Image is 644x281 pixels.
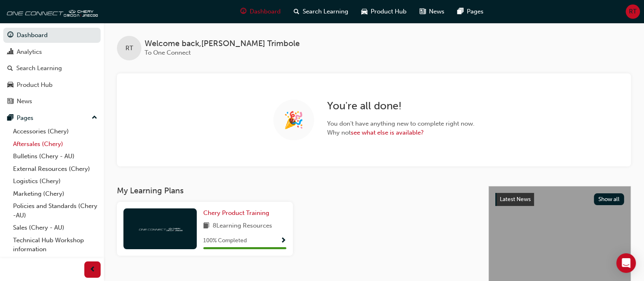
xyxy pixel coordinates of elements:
span: To One Connect [145,49,191,56]
a: Product Hub [3,77,101,93]
button: Show Progress [280,236,286,246]
span: pages-icon [7,115,13,122]
a: Policies and Standards (Chery -AU) [10,200,101,221]
a: Logistics (Chery) [10,175,101,188]
a: car-iconProduct Hub [355,3,413,20]
a: External Resources (Chery) [10,163,101,175]
span: search-icon [294,7,299,17]
span: Latest News [500,196,531,203]
span: guage-icon [240,7,246,17]
button: DashboardAnalyticsSearch LearningProduct HubNews [3,26,101,111]
a: Search Learning [3,61,101,76]
span: Pages [467,7,484,16]
a: News [3,94,101,109]
a: news-iconNews [413,3,451,20]
img: oneconnect [138,225,182,232]
span: Product Hub [371,7,407,16]
div: Pages [17,113,33,123]
h2: You ' re all done! [327,100,475,113]
span: search-icon [7,65,13,72]
span: Welcome back , [PERSON_NAME] Trimbole [145,39,300,49]
span: Search Learning [303,7,348,16]
a: Analytics [3,44,101,60]
a: see what else is available? [351,129,424,136]
div: Open Intercom Messenger [616,253,636,273]
span: news-icon [7,98,13,105]
span: 8 Learning Resources [213,221,272,231]
button: Pages [3,111,101,126]
a: Marketing (Chery) [10,188,101,200]
span: guage-icon [7,32,13,39]
a: Aftersales (Chery) [10,138,101,150]
span: RT [629,7,637,16]
a: Dashboard [3,28,101,43]
a: guage-iconDashboard [234,3,287,20]
span: Chery Product Training [203,209,269,217]
span: RT [125,44,133,53]
span: car-icon [361,7,367,17]
span: News [429,7,444,16]
a: User changes [10,256,101,268]
button: RT [626,4,640,19]
a: search-iconSearch Learning [287,3,355,20]
span: book-icon [203,221,209,231]
a: Latest NewsShow all [495,193,624,206]
span: Dashboard [250,7,281,16]
span: 🎉 [284,115,304,125]
span: prev-icon [90,265,96,275]
a: Sales (Chery - AU) [10,221,101,234]
span: up-icon [92,113,97,123]
div: Analytics [17,47,42,57]
h3: My Learning Plans [117,186,475,195]
span: You don ' t have anything new to complete right now. [327,119,475,128]
button: Show all [594,193,624,205]
span: news-icon [420,7,426,17]
div: Search Learning [16,64,62,73]
span: 100 % Completed [203,236,247,246]
a: Technical Hub Workshop information [10,234,101,256]
span: pages-icon [457,7,464,17]
span: Why not [327,128,475,137]
div: News [17,97,32,106]
a: pages-iconPages [451,3,490,20]
span: chart-icon [7,49,13,56]
a: Bulletins (Chery - AU) [10,150,101,163]
a: Chery Product Training [203,208,273,218]
img: oneconnect [4,3,98,20]
a: Accessories (Chery) [10,125,101,138]
span: Show Progress [280,237,286,245]
span: car-icon [7,82,13,89]
div: Product Hub [17,80,53,90]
